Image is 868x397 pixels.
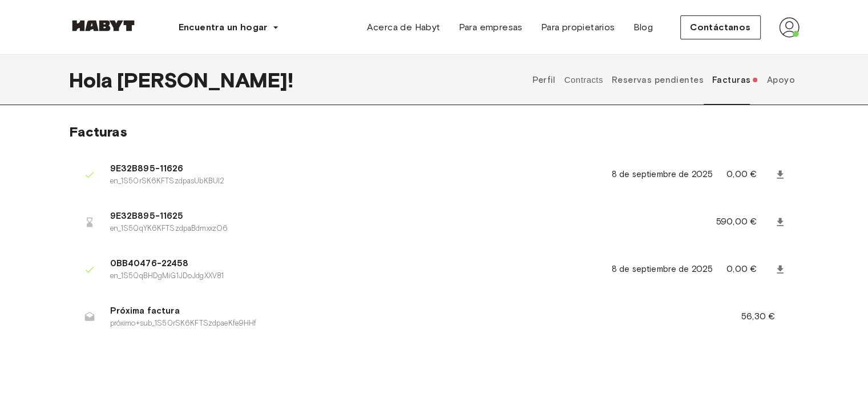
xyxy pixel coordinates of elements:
[110,306,180,316] font: Próxima factura
[458,22,522,33] font: Para empresas
[690,22,750,33] font: Contáctanos
[779,17,800,38] img: avatar
[624,16,662,39] a: Blog
[69,123,127,140] font: Facturas
[612,169,713,179] font: 8 de septiembre de 2025
[110,224,228,232] font: en_1S50qYK6KFTSzdpaBdmxxzO6
[528,55,800,105] div: pestañas de perfil de usuario
[726,263,757,274] font: 0,00 €
[541,22,615,33] font: Para propietarios
[110,258,189,268] font: 0BB40476-22458
[110,177,225,185] font: en_1S50rSK6KFTSzdpasUbKBUI2
[680,15,760,39] button: Contáctanos
[110,211,184,221] font: 9E32B895-11625
[633,22,653,33] font: Blog
[716,216,757,227] font: 590,00 €
[712,75,750,85] font: Facturas
[110,319,257,327] font: próximo+sub_1S50rSK6KFTSzdpaeKfe9HHf
[741,311,775,322] font: 56,30 €
[357,16,449,39] a: Acerca de Habyt
[179,22,268,33] font: Encuentra un hogar
[117,67,288,93] font: [PERSON_NAME]
[563,55,604,105] button: Contracts
[612,264,713,274] font: 8 de septiembre de 2025
[767,75,795,85] font: Apoyo
[532,16,624,39] a: Para propietarios
[288,67,293,93] font: !
[366,22,440,33] font: Acerca de Habyt
[69,20,138,31] img: Habyt
[449,16,531,39] a: Para empresas
[532,75,556,85] font: Perfil
[726,169,757,179] font: 0,00 €
[110,163,184,174] font: 9E32B895-11626
[612,75,704,85] font: Reservas pendientes
[69,67,113,93] font: Hola
[169,16,288,39] button: Encuentra un hogar
[110,271,224,280] font: en_1S50qBHDgMiG1JDoJdgXXV81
